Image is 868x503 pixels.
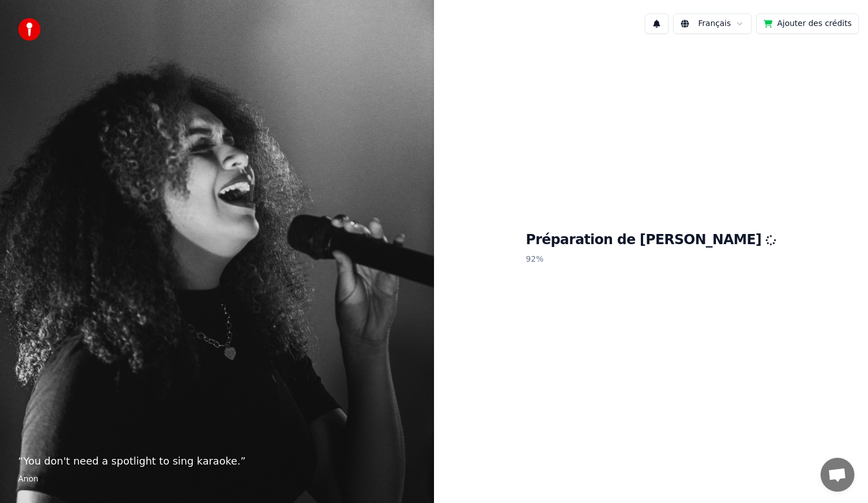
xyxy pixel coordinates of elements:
h1: Préparation de [PERSON_NAME] [526,231,776,249]
img: youka [18,18,41,41]
p: “ You don't need a spotlight to sing karaoke. ” [18,453,416,469]
a: Ouvrir le chat [821,458,854,492]
p: 92 % [526,249,776,270]
footer: Anon [18,474,416,485]
button: Ajouter des crédits [756,14,859,34]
